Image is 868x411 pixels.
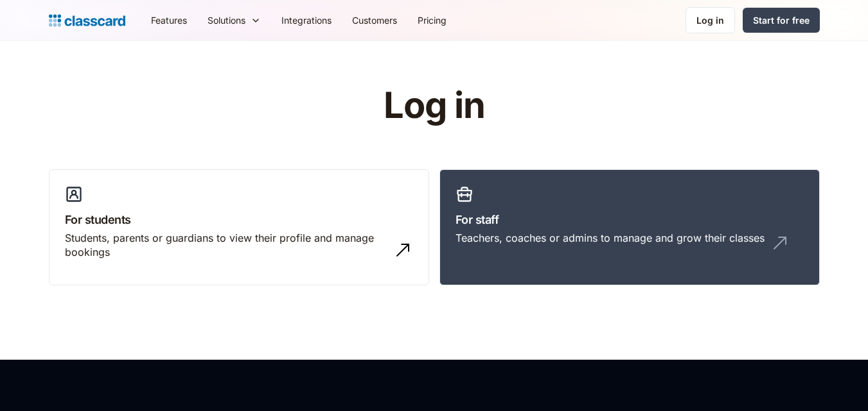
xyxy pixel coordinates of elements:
[407,6,457,35] a: Pricing
[141,6,197,35] a: Features
[439,169,820,286] a: For staffTeachers, coaches or admins to manage and grow their classes
[230,86,638,126] h1: Log in
[342,6,407,35] a: Customers
[456,231,765,245] div: Teachers, coaches or admins to manage and grow their classes
[65,211,413,228] h3: For students
[743,8,820,33] a: Start for free
[456,211,804,228] h3: For staff
[271,6,342,35] a: Integrations
[49,12,125,29] a: home
[197,6,271,35] div: Solutions
[208,13,245,27] div: Solutions
[49,169,429,286] a: For studentsStudents, parents or guardians to view their profile and manage bookings
[696,13,724,27] div: Log in
[753,13,810,27] div: Start for free
[65,231,387,260] div: Students, parents or guardians to view their profile and manage bookings
[686,7,735,33] a: Log in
